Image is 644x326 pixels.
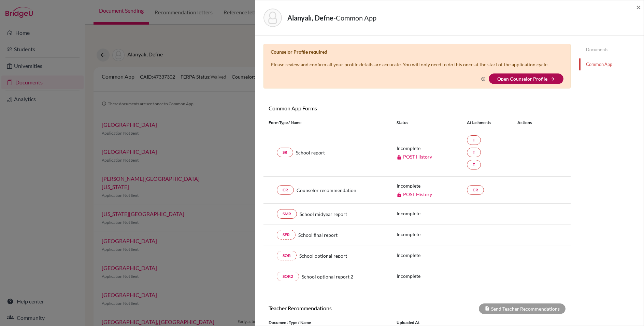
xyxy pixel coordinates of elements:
[333,14,376,22] span: - Common App
[479,303,566,314] div: Send Teacher Recommendations
[489,73,563,84] button: Open Counselor Profilearrow_forward
[263,305,417,311] h6: Teacher Recommendations
[397,231,467,238] p: Incomplete
[467,135,481,145] a: T
[636,3,641,11] button: Close
[397,210,467,217] p: Incomplete
[397,252,467,259] p: Incomplete
[550,77,555,81] i: arrow_forward
[467,148,481,157] a: T
[397,145,467,152] p: Incomplete
[298,231,338,239] span: School final report
[397,154,432,160] a: POST History
[277,230,296,240] a: SFR
[467,185,484,195] a: CR
[277,185,294,195] a: CR
[397,120,467,126] div: Status
[636,2,641,12] span: ×
[263,105,417,111] h6: Common App Forms
[271,61,548,68] p: Please review and confirm all your profile details are accurate. You will only need to do this on...
[397,182,467,189] p: Incomplete
[579,58,644,70] a: Common App
[300,210,347,218] span: School midyear report
[391,320,494,326] div: Uploaded at
[277,272,299,281] a: SOR2
[263,120,391,126] div: Form Type / Name
[277,251,297,260] a: SOR
[397,191,432,197] a: POST History
[271,49,327,55] b: Counselor Profile required
[579,44,644,56] a: Documents
[467,120,509,126] div: Attachments
[299,252,347,259] span: School optional report
[509,120,552,126] div: Actions
[467,160,481,169] a: T
[296,149,325,156] span: School report
[287,14,333,22] strong: Alanyalı, Defne
[297,187,356,194] span: Counselor recommendation
[302,273,353,280] span: School optional report 2
[263,320,391,326] div: Document Type / Name
[277,148,293,157] a: SR
[497,76,547,82] a: Open Counselor Profile
[277,209,297,219] a: SMR
[397,272,467,280] p: Incomplete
